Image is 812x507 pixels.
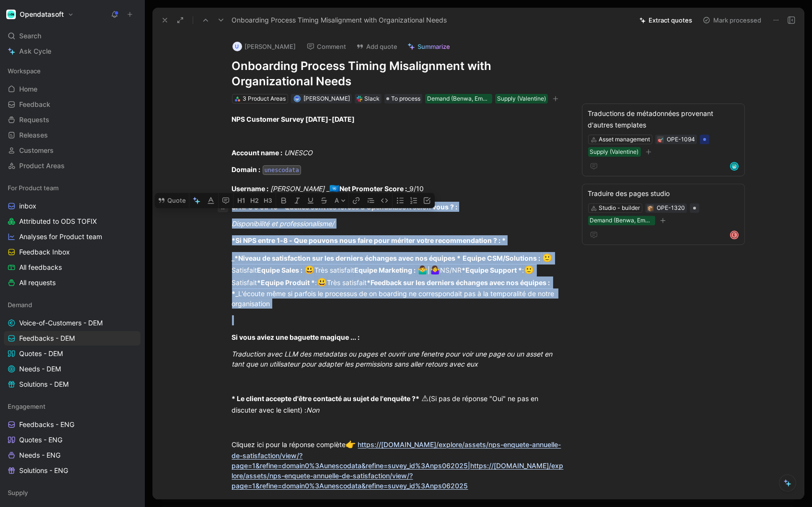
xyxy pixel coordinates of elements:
[8,488,28,497] span: Supply
[307,406,320,414] em: Non
[4,331,140,346] a: Feedbacks - DEM
[346,439,356,449] span: 👉
[232,203,458,211] strong: Si NPS 9 ou 10 - Quelles sont les forces d’Opendatasoft selon vous ? :
[303,95,350,102] span: [PERSON_NAME]
[232,115,355,123] strong: NPS Customer Survey [DATE]-[DATE]
[384,94,422,104] div: To process
[19,247,70,257] span: Feedback Inbox
[302,40,351,53] button: Comment
[19,161,65,171] span: Product Areas
[232,252,564,309] div: Satisfait Très satisfait | NS/NR : Satisfait : Très satisfait _L'écoute même si parfois le proces...
[543,253,553,263] span: 🙂
[4,143,140,158] a: Customers
[4,128,140,142] a: Releases
[4,362,140,376] a: Needs - DEM
[667,135,695,144] div: OPE-1094
[4,417,140,432] a: Feedbacks - ENG
[430,265,441,275] span: 🤷‍♀
[4,463,140,478] a: Solutions - ENG
[19,278,56,288] span: All requests
[4,159,140,173] a: Product Areas
[635,13,696,27] button: Extract quotes
[4,29,140,43] div: Search
[19,115,49,125] span: Requests
[4,8,76,21] button: OpendatasoftOpendatasoft
[590,216,653,226] div: Demand (Benwa, Emeline)
[19,364,61,374] span: Needs - DEM
[232,278,552,298] strong: *Feedback sur les derniers échanges avec nos équipes : *
[8,402,46,411] span: Engagement
[658,137,663,143] img: 🎯
[4,276,140,290] a: All requests
[232,183,564,195] div: _9/10
[232,58,564,89] h1: Onboarding Process Timing Misalignment with Organizational Needs
[243,94,286,104] div: 3 Product Areas
[19,334,75,343] span: Feedbacks - DEM
[463,254,541,262] strong: Equipe CSM/Solutions :
[317,277,327,287] span: 😃
[8,300,32,310] span: Demand
[232,392,564,415] div: (Si pas de réponse "Oui" ne pas en discuter avec le client) :
[19,349,63,358] span: Quotes - DEM
[235,254,461,262] strong: *Niveau de satisfaction sur les derniers échanges avec nos équipes *
[285,149,313,157] em: UNESCO
[6,10,16,19] img: Opendatasoft
[19,466,68,475] span: Solutions - ENG
[4,181,140,290] div: For Product teaminboxAttributed to ODS TOFIXAnalyses for Product teamFeedback InboxAll feedbacksA...
[418,42,451,51] span: Summarize
[4,230,140,244] a: Analyses for Product team
[232,333,360,341] strong: Si vous aviez une baguette magique ... :
[19,232,102,242] span: Analyses for Product team
[295,96,300,102] img: avatar
[4,260,140,275] a: All feedbacks
[4,245,140,259] a: Feedback Inbox
[232,219,335,228] em: Disponibilité et professionalisme/
[19,420,74,429] span: Feedbacks - ENG
[590,147,639,157] div: Supply (Valentine)
[4,113,140,127] a: Requests
[19,318,103,328] span: Voice-of-Customers - DEM
[232,184,269,193] strong: Username :
[19,201,36,211] span: inbox
[4,97,140,112] a: Feedback
[698,13,766,27] button: Mark processed
[232,14,447,26] span: Onboarding Process Timing Misalignment with Organizational Needs
[257,266,303,274] strong: Equipe Sales :
[4,214,140,229] a: Attributed to ODS TOFIX
[4,399,140,414] div: Engagement
[4,44,140,58] a: Ask Cycle
[232,350,555,368] em: Traduction avec LLM des metadatas ou pages et ouvrir une fenetre pour voir une page ou un asset e...
[20,10,64,19] h1: Opendatasoft
[731,232,738,239] div: E
[19,450,60,460] span: Needs - ENG
[4,64,140,78] div: Workspace
[257,278,315,287] strong: *Equipe Produit *
[4,316,140,330] a: Voice-of-Customers - DEM
[19,380,69,389] span: Solutions - DEM
[4,399,140,478] div: EngagementFeedbacks - ENGQuotes - ENGNeeds - ENGSolutions - ENG
[4,377,140,392] a: Solutions - DEM
[340,184,407,193] strong: Net Promoter Score :
[588,108,739,131] div: Traductions de métadonnées provenant d'autres templates
[403,40,455,53] button: Summarize
[228,39,301,54] button: U[PERSON_NAME]
[418,265,428,275] span: 🤷‍♂
[271,184,330,193] em: [PERSON_NAME] _
[647,205,654,212] button: 📦
[4,82,140,96] a: Home
[4,433,140,447] a: Quotes - ENG
[588,188,739,200] div: Traduire des pages studio
[364,94,380,104] div: Slack
[422,393,429,403] span: ⚠
[657,136,664,143] button: 🎯
[19,84,37,94] span: Home
[497,94,546,104] div: Supply (Valentine)
[19,100,50,109] span: Feedback
[8,66,41,76] span: Workspace
[263,165,301,175] code: unescodata
[232,149,283,157] strong: Account name :
[232,394,420,403] strong: * Le client accepte d'être contacté au sujet de l'enquête ?*
[599,135,650,144] div: Asset management
[19,435,62,445] span: Quotes - ENG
